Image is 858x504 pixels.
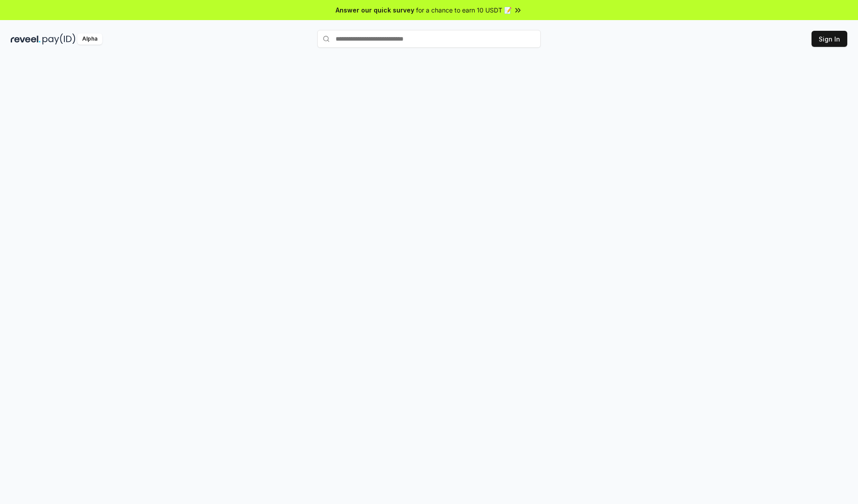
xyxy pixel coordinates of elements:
img: reveel_dark [11,33,41,45]
span: for a chance to earn 10 USDT 📝 [416,5,512,15]
img: pay_id [42,33,76,45]
button: Sign In [812,31,847,47]
div: Alpha [77,33,102,45]
span: Answer our quick survey [336,5,414,15]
